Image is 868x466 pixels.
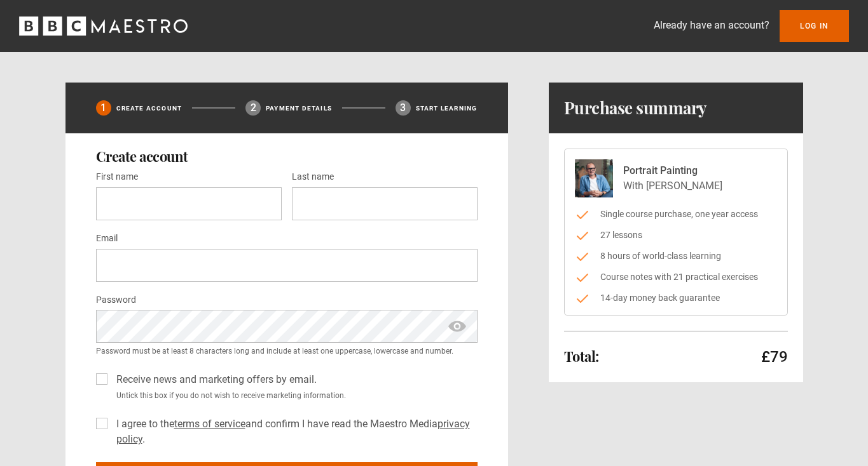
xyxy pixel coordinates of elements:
h2: Create account [96,149,478,164]
svg: BBC Maestro [19,17,188,36]
div: 2 [245,100,261,116]
a: Log In [780,10,849,42]
h1: Purchase summary [564,98,707,118]
a: terms of service [174,418,245,430]
small: Password must be at least 8 characters long and include at least one uppercase, lowercase and num... [96,345,478,357]
label: Email [96,231,118,246]
li: 8 hours of world-class learning [575,250,777,263]
li: Single course purchase, one year access [575,208,777,221]
h2: Total: [564,349,599,364]
p: Payment details [266,103,332,113]
li: 14-day money back guarantee [575,291,777,305]
p: Already have an account? [654,18,769,33]
li: Course notes with 21 practical exercises [575,270,777,284]
p: Start learning [416,103,478,113]
p: Portrait Painting [623,163,722,178]
div: 3 [396,100,411,116]
p: Create Account [116,103,183,113]
p: £79 [761,347,788,367]
div: 1 [96,100,111,116]
li: 27 lessons [575,229,777,242]
label: Receive news and marketing offers by email. [111,372,317,387]
small: Untick this box if you do not wish to receive marketing information. [111,390,478,401]
label: I agree to the and confirm I have read the Maestro Media . [111,416,478,447]
p: With [PERSON_NAME] [623,178,722,194]
span: show password [447,310,467,343]
label: Last name [292,170,334,185]
label: First name [96,170,138,185]
label: Password [96,293,136,308]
